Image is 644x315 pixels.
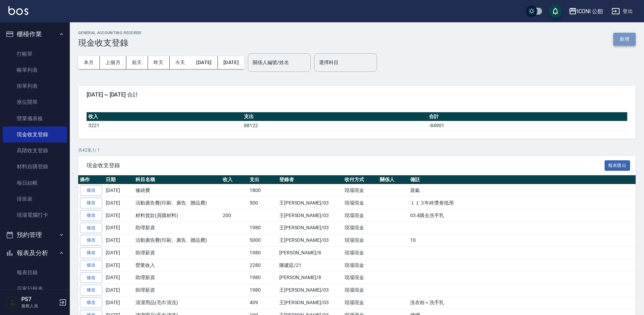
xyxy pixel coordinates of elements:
td: 現場現金 [343,259,378,271]
td: [DATE] [104,197,134,209]
td: 03.4購去洗手乳 [408,209,636,222]
a: 修改 [80,198,102,208]
button: [DATE] [218,56,244,69]
td: 活動廣告費(印刷、廣告、贈品費) [134,234,221,247]
button: 昨天 [148,56,170,69]
td: 助理薪資 [134,284,221,297]
h2: GENERAL ACCOUNTING RECORDS [78,31,142,35]
p: 服務人員 [21,303,57,309]
h3: 現金收支登錄 [78,38,142,48]
span: [DATE] ~ [DATE] 合計 [87,91,627,98]
button: [DATE] [191,56,217,69]
td: 現場現金 [343,297,378,309]
a: 營業儀表板 [3,110,67,126]
a: 報表目錄 [3,264,67,281]
td: １１３年終獎卷抵用 [408,197,636,209]
td: 王[PERSON_NAME]/03 [277,209,343,222]
td: 1980 [248,284,277,297]
td: 200 [221,209,248,222]
td: 5000 [248,234,277,247]
button: 上個月 [100,56,126,69]
th: 收入 [221,175,248,184]
th: 支出 [248,175,277,184]
a: 現金收支登錄 [3,126,67,143]
button: 報表及分析 [3,244,67,262]
td: 材料貨款(員購材料) [134,209,221,222]
td: [DATE] [104,284,134,297]
span: 現金收支登錄 [87,162,605,169]
a: 材料自購登錄 [3,159,67,175]
td: 現場現金 [343,209,378,222]
td: [DATE] [104,222,134,234]
a: 修改 [80,223,102,233]
td: 陳建廷/21 [277,259,343,271]
td: 88122 [242,121,428,130]
td: 營業收入 [134,259,221,271]
th: 關係人 [378,175,408,184]
a: 修改 [80,185,102,196]
td: 王[PERSON_NAME]/03 [277,197,343,209]
td: 現場現金 [343,197,378,209]
td: 1980 [248,271,277,284]
td: [DATE] [104,234,134,247]
a: 報表匯出 [605,162,630,168]
th: 收付方式 [343,175,378,184]
td: 1980 [248,247,277,259]
button: 櫃檯作業 [3,25,67,43]
div: ICONI 公館 [577,7,604,16]
a: 修改 [80,235,102,246]
button: 今天 [170,56,191,69]
th: 日期 [104,175,134,184]
th: 支出 [242,112,428,121]
td: 助理薪資 [134,222,221,234]
td: [DATE] [104,271,134,284]
td: 清潔用品(毛巾清洗) [134,297,221,309]
td: [DATE] [104,297,134,309]
td: 409 [248,297,277,309]
th: 科目名稱 [134,175,221,184]
a: 修改 [80,210,102,221]
td: 王[PERSON_NAME]/03 [277,234,343,247]
td: 王[PERSON_NAME]/03 [277,297,343,309]
button: 登出 [609,5,636,18]
button: 報表匯出 [605,160,630,171]
button: ICONI 公館 [566,4,606,18]
td: 洗衣粉＋洗手乳 [408,297,636,309]
button: 預約管理 [3,226,67,244]
td: 現場現金 [343,234,378,247]
td: 修繕費 [134,184,221,197]
a: 掛單列表 [3,78,67,94]
a: 帳單列表 [3,62,67,78]
td: 王[PERSON_NAME]/03 [277,222,343,234]
td: 現場現金 [343,247,378,259]
td: [PERSON_NAME]/8 [277,271,343,284]
td: 助理薪資 [134,247,221,259]
p: 共 42 筆, 1 / 1 [78,147,636,153]
td: 現場現金 [343,184,378,197]
td: [DATE] [104,184,134,197]
a: 修改 [80,285,102,295]
img: Person [6,295,20,309]
td: 現場現金 [343,222,378,234]
th: 操作 [78,175,104,184]
button: 新增 [613,33,636,46]
a: 修改 [80,260,102,271]
a: 修改 [80,247,102,258]
a: 排班表 [3,191,67,207]
td: 王[PERSON_NAME]/03 [277,284,343,297]
td: [DATE] [104,259,134,271]
a: 座位開單 [3,94,67,110]
a: 每日結帳 [3,175,67,191]
img: Logo [8,6,28,15]
h5: PS7 [21,296,57,303]
td: 1800 [248,184,277,197]
a: 修改 [80,272,102,283]
td: [DATE] [104,209,134,222]
th: 備註 [408,175,636,184]
a: 打帳單 [3,46,67,62]
a: 修改 [80,297,102,308]
td: -84901 [427,121,627,130]
td: 現場現金 [343,271,378,284]
a: 新增 [613,36,636,42]
td: [PERSON_NAME]/8 [277,247,343,259]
